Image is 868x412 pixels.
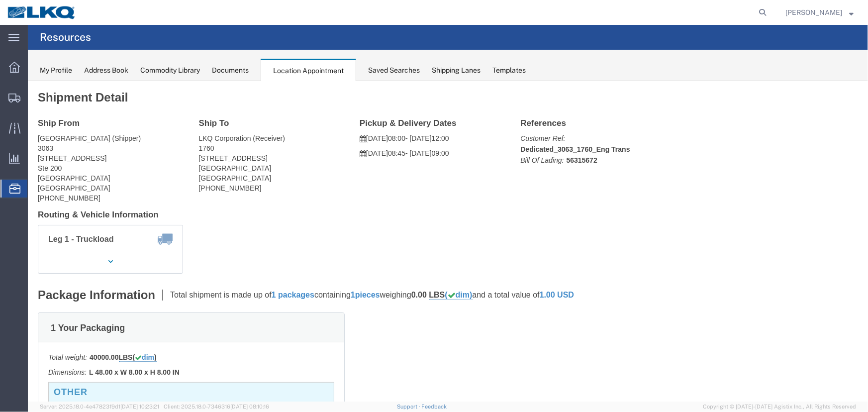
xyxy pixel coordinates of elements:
div: Commodity Library [140,65,200,76]
div: Address Book [84,65,128,76]
div: Templates [492,65,526,76]
span: Server: 2025.18.0-4e47823f9d1 [40,404,159,410]
div: Shipping Lanes [432,65,481,76]
div: Documents [212,65,249,76]
div: Location Appointment [261,59,356,82]
span: [DATE] 08:10:16 [230,404,269,410]
img: logo [7,5,77,20]
span: Alfredo Garcia [785,7,842,18]
span: Client: 2025.18.0-7346316 [164,404,269,410]
span: Copyright © [DATE]-[DATE] Agistix Inc., All Rights Reserved [703,403,856,411]
button: [PERSON_NAME] [785,6,854,18]
a: Support [397,404,422,410]
a: Feedback [422,404,447,410]
iframe: FS Legacy Container [28,81,868,402]
div: My Profile [40,65,72,76]
h4: Resources [40,25,91,50]
div: Saved Searches [368,65,420,76]
span: [DATE] 10:23:21 [120,404,159,410]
